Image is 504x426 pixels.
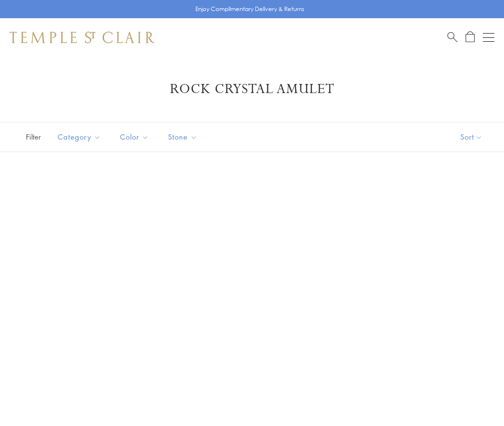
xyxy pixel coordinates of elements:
[10,32,155,43] img: Temple St. Clair
[195,4,304,14] p: Enjoy Complimentary Delivery & Returns
[24,81,480,98] h1: Rock Crystal Amulet
[466,31,475,43] a: Open Shopping Bag
[483,32,494,43] button: Open navigation
[439,122,504,152] button: Show sort by
[161,126,204,148] button: Stone
[50,126,108,148] button: Category
[447,31,457,43] a: Search
[53,131,108,143] span: Category
[163,131,204,143] span: Stone
[115,131,156,143] span: Color
[113,126,156,148] button: Color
